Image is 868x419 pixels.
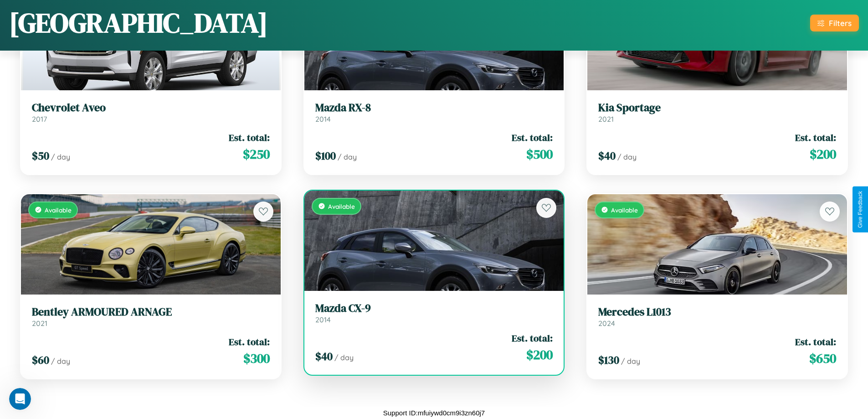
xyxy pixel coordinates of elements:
[383,407,485,419] p: Support ID: mfuiywd0cm9i3zn60j7
[598,148,616,163] span: $ 40
[229,335,270,348] span: Est. total:
[810,145,836,163] span: $ 200
[328,202,355,210] span: Available
[32,101,270,124] a: Chevrolet Aveo2017
[9,4,268,41] h1: [GEOGRAPHIC_DATA]
[32,114,47,124] span: 2017
[621,357,640,366] span: / day
[315,101,553,124] a: Mazda RX-82014
[857,191,863,228] div: Give Feedback
[598,352,619,367] span: $ 130
[32,305,270,319] h3: Bentley ARMOURED ARNAGE
[315,114,331,124] span: 2014
[315,302,553,315] h3: Mazda CX-9
[526,145,553,163] span: $ 500
[32,101,270,114] h3: Chevrolet Aveo
[598,101,836,114] h3: Kia Sportage
[45,206,72,214] span: Available
[32,148,49,163] span: $ 50
[315,302,553,324] a: Mazda CX-92014
[598,114,614,124] span: 2021
[598,319,615,328] span: 2024
[795,335,836,348] span: Est. total:
[51,357,70,366] span: / day
[512,331,553,345] span: Est. total:
[243,145,270,163] span: $ 250
[315,148,336,163] span: $ 100
[334,353,354,362] span: / day
[611,206,638,214] span: Available
[795,131,836,144] span: Est. total:
[598,305,836,328] a: Mercedes L10132024
[51,152,70,161] span: / day
[809,349,836,367] span: $ 650
[9,388,31,410] iframe: Intercom live chat
[243,349,270,367] span: $ 300
[829,18,852,28] div: Filters
[338,152,357,161] span: / day
[229,131,270,144] span: Est. total:
[598,305,836,319] h3: Mercedes L1013
[315,349,333,364] span: $ 40
[32,305,270,328] a: Bentley ARMOURED ARNAGE2021
[598,101,836,124] a: Kia Sportage2021
[315,101,553,114] h3: Mazda RX-8
[32,319,47,328] span: 2021
[526,346,553,364] span: $ 200
[617,152,637,161] span: / day
[512,131,553,144] span: Est. total:
[32,352,49,367] span: $ 60
[810,15,859,31] button: Filters
[315,315,331,324] span: 2014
